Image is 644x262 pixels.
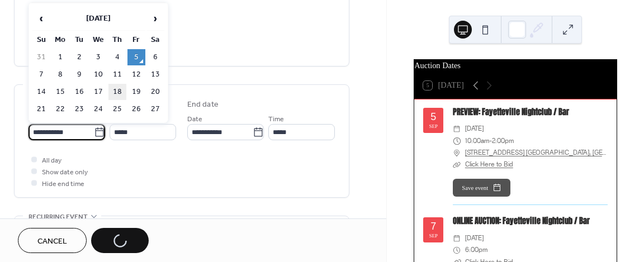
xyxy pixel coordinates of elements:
div: ​ [453,135,461,147]
td: 29 [51,118,69,135]
td: 2 [70,49,88,65]
td: 23 [70,101,88,117]
td: 25 [108,101,126,117]
span: Date [187,113,202,125]
td: 1 [89,118,107,135]
td: 18 [108,84,126,100]
td: 3 [89,49,107,65]
td: 4 [146,118,164,135]
td: 28 [32,118,50,135]
div: ​ [453,147,461,159]
td: 13 [146,66,164,83]
td: 26 [127,101,145,117]
th: Mo [51,32,69,48]
td: 17 [89,84,107,100]
td: 4 [108,49,126,65]
div: Sep [429,234,438,239]
span: - [489,135,492,147]
td: 24 [89,101,107,117]
div: ​ [453,159,461,170]
td: 7 [32,66,50,83]
td: 11 [108,66,126,83]
th: Tu [70,32,88,48]
td: 3 [127,118,145,135]
td: 20 [146,84,164,100]
td: 22 [51,101,69,117]
th: Th [108,32,126,48]
span: [DATE] [465,232,484,244]
span: › [147,7,164,30]
span: 10:00am [465,135,489,147]
td: 27 [146,101,164,117]
th: Su [32,32,50,48]
span: Cancel [37,236,67,247]
td: 30 [70,118,88,135]
a: Click Here to Bid [465,160,513,168]
th: [DATE] [51,7,145,31]
td: 19 [127,84,145,100]
th: Sa [146,32,164,48]
th: We [89,32,107,48]
div: 7 [430,221,436,231]
span: Hide end time [42,178,84,190]
td: 8 [51,66,69,83]
span: 6:00pm [465,244,487,256]
a: ONLINE AUCTION: Fayetteville Nightclub / Bar [453,215,590,227]
td: 2 [108,118,126,135]
span: All day [42,155,61,166]
td: 31 [32,49,50,65]
td: 1 [51,49,69,65]
button: Cancel [18,228,87,253]
div: 5 [430,112,436,122]
div: ​ [453,232,461,244]
div: Auction Dates [414,60,617,72]
td: 5 [127,49,145,65]
div: Sep [429,124,438,129]
td: 16 [70,84,88,100]
td: 15 [51,84,69,100]
button: Save event [453,179,510,197]
span: ‹ [33,7,50,30]
td: 14 [32,84,50,100]
span: Time [268,113,284,125]
td: 21 [32,101,50,117]
span: Show date only [42,166,88,178]
th: Fr [127,32,145,48]
td: 12 [127,66,145,83]
a: [STREET_ADDRESS] [GEOGRAPHIC_DATA], [GEOGRAPHIC_DATA] [465,147,608,159]
span: 2:00pm [492,135,514,147]
a: PREVIEW: Fayetteville Nightclub / Bar [453,106,569,118]
td: 9 [70,66,88,83]
td: 10 [89,66,107,83]
div: ​ [453,244,461,256]
div: ​ [453,123,461,135]
div: End date [187,99,219,111]
span: Recurring event [29,211,88,223]
td: 6 [146,49,164,65]
span: [DATE] [465,123,484,135]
